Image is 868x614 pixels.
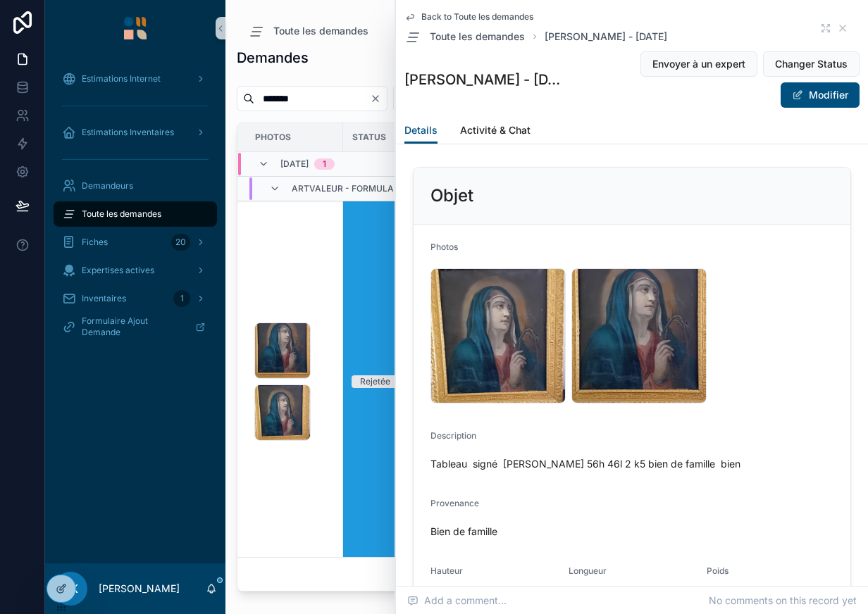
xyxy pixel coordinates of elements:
[569,565,607,576] span: Longueur
[430,498,479,508] span: Provenance
[82,180,133,192] span: Demandeurs
[404,28,525,45] a: Toute les demandes
[54,230,217,255] a: Fiches20
[640,51,757,77] button: Envoyer à un expert
[763,51,860,77] button: Changer Status
[404,11,533,23] a: Back to Toute les demandes
[460,118,531,146] a: Activité & Chat
[404,123,438,137] span: Details
[99,582,180,596] p: [PERSON_NAME]
[545,30,667,44] a: [PERSON_NAME] - [DATE]
[404,70,566,89] h1: [PERSON_NAME] - [DATE]
[82,208,161,220] span: Toute les demandes
[370,93,387,104] button: Clear
[255,132,291,143] span: Photos
[54,201,217,227] a: Toute les demandes
[421,11,533,23] span: Back to Toute les demandes
[54,258,217,283] a: Expertises actives
[82,127,174,138] span: Estimations Inventaires
[54,120,217,145] a: Estimations Inventaires
[652,57,745,71] span: Envoyer à un expert
[460,123,531,137] span: Activité & Chat
[707,565,728,576] span: Poids
[45,56,225,358] div: scrollable content
[248,23,368,39] a: Toute les demandes
[352,375,440,388] a: Rejetée
[82,237,108,248] span: Fiches
[54,66,217,92] a: Estimations Internet
[430,184,473,207] h2: Objet
[124,17,147,39] img: App logo
[323,158,326,170] div: 1
[54,286,217,311] a: Inventaires1
[393,84,464,111] button: Select Button
[54,173,217,199] a: Demandeurs
[82,73,161,84] span: Estimations Internet
[292,183,407,194] span: Artvaleur - Formulaire
[430,30,525,44] span: Toute les demandes
[430,242,458,252] span: Photos
[280,158,309,170] span: [DATE]
[360,375,390,388] div: Rejetée
[54,314,217,339] a: Formulaire Ajout Demande
[352,132,386,143] span: Status
[430,430,476,441] span: Description
[430,565,463,576] span: Hauteur
[775,57,848,71] span: Changer Status
[82,315,184,338] span: Formulaire Ajout Demande
[430,457,833,471] span: Tableau signé [PERSON_NAME] 56h 46l 2 k5 bien de famille bien
[237,48,309,68] h1: Demandes
[82,265,154,276] span: Expertises actives
[82,293,126,304] span: Inventaires
[781,82,860,108] button: Modifier
[173,290,190,307] div: 1
[407,594,507,608] span: Add a comment...
[171,234,190,251] div: 20
[709,594,857,608] span: No comments on this record yet
[404,118,438,144] a: Details
[430,525,833,539] span: Bien de famille
[273,24,368,38] span: Toute les demandes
